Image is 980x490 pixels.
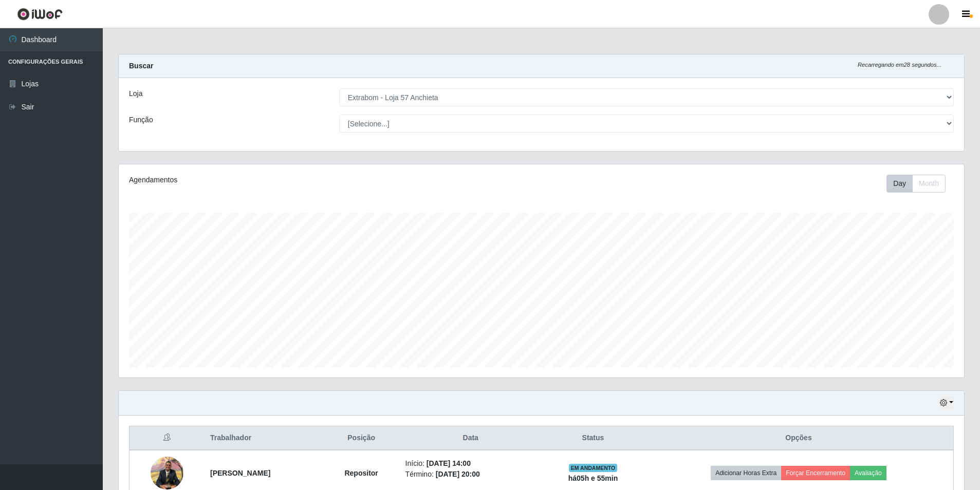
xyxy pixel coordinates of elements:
[344,469,378,477] strong: Repositor
[568,474,618,482] strong: há 05 h e 55 min
[204,426,324,450] th: Trabalhador
[886,175,946,193] div: First group
[17,8,63,21] img: CoreUI Logo
[569,464,618,472] span: EM ANDAMENTO
[427,459,471,467] time: [DATE] 14:00
[886,175,913,193] button: Day
[436,470,480,478] time: [DATE] 20:00
[129,62,153,70] strong: Buscar
[858,62,941,68] i: Recarregando em 28 segundos...
[405,458,536,469] li: Início:
[781,466,850,480] button: Forçar Encerramento
[912,175,946,193] button: Month
[886,175,954,193] div: Toolbar with button groups
[850,466,886,480] button: Avaliação
[324,426,399,450] th: Posição
[644,426,953,450] th: Opções
[129,175,464,185] div: Agendamentos
[542,426,644,450] th: Status
[399,426,542,450] th: Data
[711,466,781,480] button: Adicionar Horas Extra
[129,88,142,99] label: Loja
[129,115,153,125] label: Função
[210,469,270,477] strong: [PERSON_NAME]
[405,469,536,480] li: Término:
